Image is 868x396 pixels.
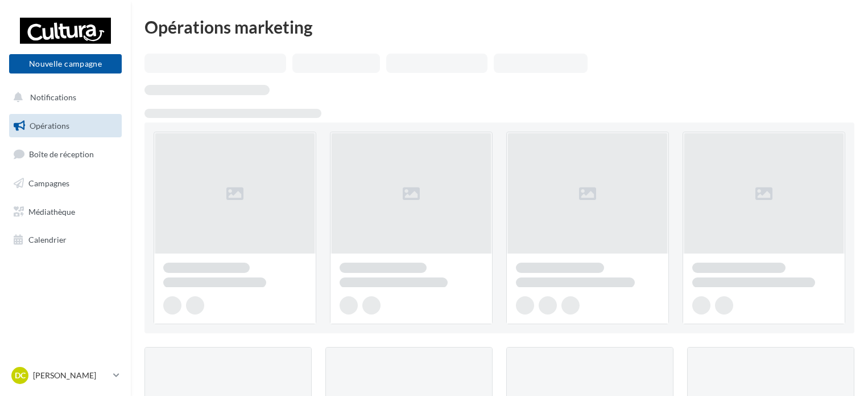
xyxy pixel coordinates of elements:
[33,370,109,381] p: [PERSON_NAME]
[7,172,124,195] a: Campagnes
[28,206,75,216] span: Médiathèque
[7,85,119,109] button: Notifications
[30,92,76,102] span: Notifications
[9,365,122,386] a: DC [PERSON_NAME]
[30,121,69,130] span: Opérations
[144,18,854,35] div: Opérations marketing
[28,235,67,244] span: Calendrier
[29,149,94,159] span: Boîte de réception
[7,142,124,166] a: Boîte de réception
[28,178,69,188] span: Campagnes
[7,114,124,138] a: Opérations
[7,200,124,224] a: Médiathèque
[15,370,26,381] span: DC
[7,228,124,252] a: Calendrier
[9,54,122,74] button: Nouvelle campagne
